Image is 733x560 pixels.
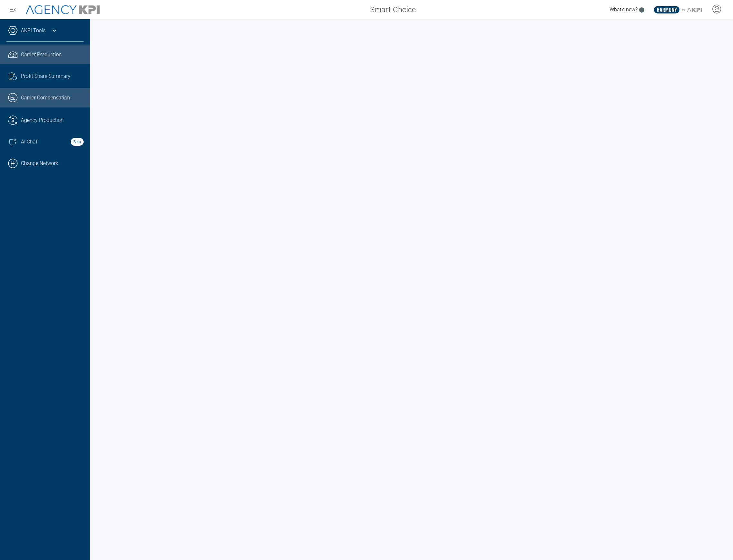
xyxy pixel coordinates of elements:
img: AgencyKPI [26,5,100,14]
span: Profit Share Summary [21,72,70,80]
span: What's new? [610,6,638,13]
a: AKPI Tools [21,27,46,34]
span: Smart Choice [370,4,416,15]
span: AI Chat [21,138,37,146]
span: Carrier Production [21,51,62,59]
span: Agency Production [21,116,64,124]
strong: Beta [71,138,84,146]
